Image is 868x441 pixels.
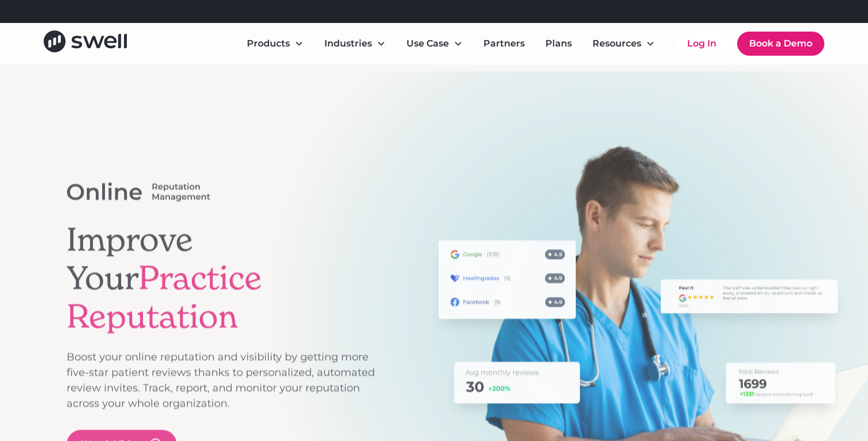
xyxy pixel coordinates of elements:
a: Book a Demo [737,32,824,56]
p: Boost your online reputation and visibility by getting more five-star patient reviews thanks to p... [67,350,375,412]
div: Products [247,37,290,51]
div: Use Case [397,32,472,55]
h1: Improve Your [67,220,375,336]
div: Resources [583,32,664,55]
div: Products [238,32,313,55]
div: Industries [324,37,372,51]
span: Practice Reputation [67,257,262,336]
a: Plans [536,32,581,55]
div: Resources [592,37,641,51]
div: Use Case [406,37,449,51]
a: Log In [676,32,728,55]
div: Industries [315,32,395,55]
a: Partners [474,32,534,55]
a: home [44,30,127,56]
